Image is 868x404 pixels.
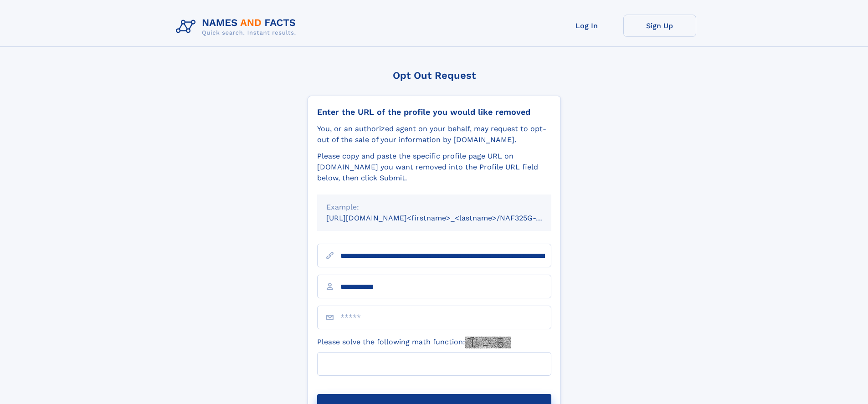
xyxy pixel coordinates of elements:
img: Logo Names and Facts [172,15,303,39]
div: You, or an authorized agent on your behalf, may request to opt-out of the sale of your informatio... [317,123,551,145]
a: Sign Up [623,15,696,37]
div: Please copy and paste the specific profile page URL on [DOMAIN_NAME] you want removed into the Pr... [317,151,551,184]
div: Enter the URL of the profile you would like removed [317,107,551,117]
a: Log In [550,15,623,37]
label: Please solve the following math function: [317,337,511,348]
small: [URL][DOMAIN_NAME]<firstname>_<lastname>/NAF325G-xxxxxxxx [326,214,569,222]
div: Example: [326,202,542,213]
div: Opt Out Request [308,70,561,81]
